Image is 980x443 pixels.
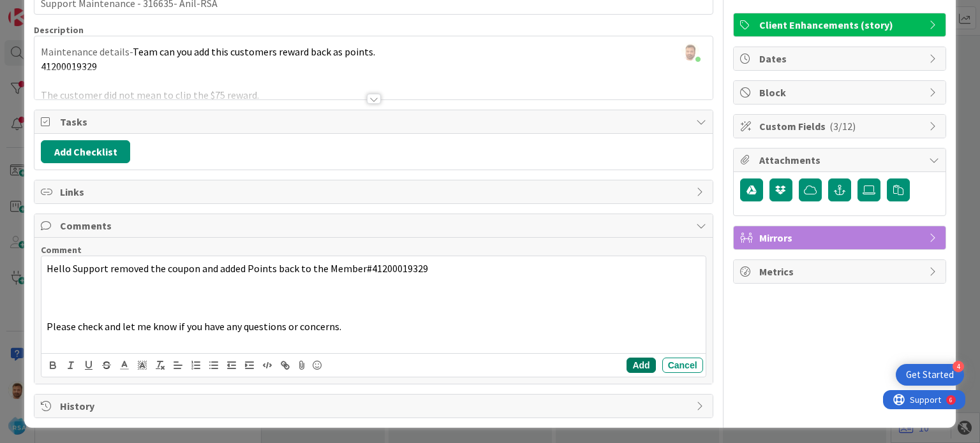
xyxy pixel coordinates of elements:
[41,45,706,59] p: Maintenance details-
[759,230,923,245] span: Mirrors
[47,262,428,275] span: Hello Support removed the coupon and added Points back to the Member#41200019329
[60,184,689,200] span: Links
[681,43,699,61] img: XQnMoIyljuWWkMzYLB6n4fjicomZFlZU.png
[953,361,964,372] div: 4
[906,368,954,381] div: Get Started
[60,114,689,129] span: Tasks
[759,264,923,279] span: Metrics
[34,24,84,36] span: Description
[27,2,58,17] span: Support
[60,398,689,414] span: History
[41,244,82,256] span: Comment
[759,85,923,100] span: Block
[759,152,923,168] span: Attachments
[759,51,923,66] span: Dates
[829,120,856,133] span: ( 3/12 )
[47,320,341,333] span: Please check and let me know if you have any questions or concerns.
[759,17,923,33] span: Client Enhancements (story)
[662,358,703,373] button: Cancel
[66,5,70,15] div: 6
[41,140,130,163] button: Add Checklist
[896,364,964,386] div: Open Get Started checklist, remaining modules: 4
[759,119,923,134] span: Custom Fields
[60,218,689,233] span: Comments
[627,358,655,373] button: Add
[133,45,375,58] span: Team can you add this customers reward back as points.
[41,60,97,73] span: 41200019329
